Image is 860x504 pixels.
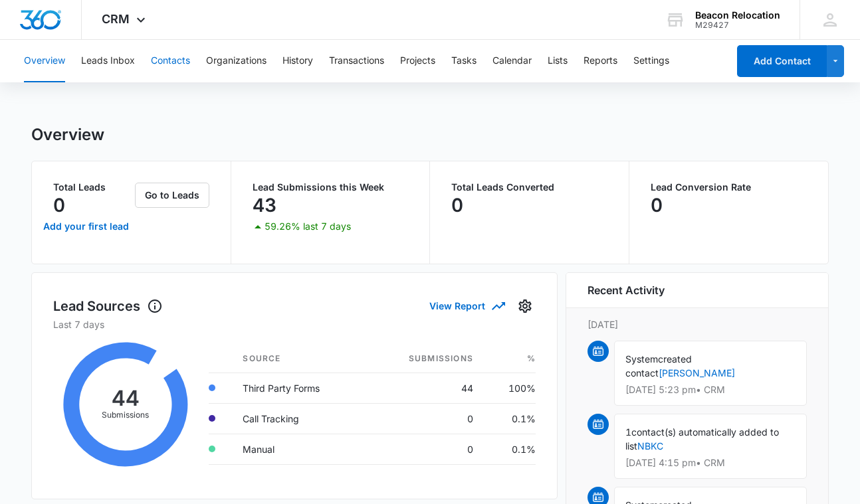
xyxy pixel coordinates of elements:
button: Organizations [206,40,267,82]
span: created contact [625,353,692,378]
p: 0 [651,195,663,216]
a: Add your first lead [40,210,132,242]
td: Manual [232,434,366,464]
span: System [625,353,658,365]
a: NBKC [637,440,663,452]
p: Lead Conversion Rate [651,183,807,192]
button: Projects [400,40,435,82]
button: Lists [548,40,568,82]
p: 0 [53,195,65,216]
p: [DATE] [588,317,807,331]
span: 1 [625,426,631,438]
td: Call Tracking [232,403,366,434]
span: contact(s) automatically added to list [625,426,779,452]
p: 59.26% last 7 days [265,222,351,231]
button: Transactions [329,40,384,82]
span: CRM [102,12,130,26]
p: [DATE] 4:15 pm • CRM [625,458,796,467]
button: Settings [514,295,536,317]
button: History [282,40,313,82]
button: Go to Leads [135,183,209,208]
td: 0.1% [484,434,536,464]
h1: Overview [31,125,104,145]
th: Submissions [367,345,484,373]
div: account id [695,21,780,30]
th: Source [232,345,366,373]
button: View Report [429,294,504,317]
p: Total Leads [53,183,132,192]
button: Overview [24,40,65,82]
p: 43 [253,195,276,216]
button: Leads Inbox [81,40,135,82]
a: Go to Leads [135,189,209,201]
a: [PERSON_NAME] [659,367,735,378]
th: % [484,345,536,373]
p: Last 7 days [53,317,536,331]
button: Tasks [451,40,477,82]
p: Total Leads Converted [451,183,607,192]
p: 0 [451,195,463,216]
td: 100% [484,373,536,403]
td: 44 [367,373,484,403]
button: Contacts [151,40,190,82]
td: 0.1% [484,403,536,434]
button: Settings [633,40,669,82]
h6: Recent Activity [588,282,665,298]
td: Third Party Forms [232,373,366,403]
div: account name [695,10,780,21]
p: Lead Submissions this Week [253,183,409,192]
td: 0 [367,403,484,434]
td: 0 [367,434,484,464]
p: [DATE] 5:23 pm • CRM [625,385,796,394]
button: Add Contact [737,45,827,77]
button: Reports [584,40,617,82]
button: Calendar [492,40,532,82]
h1: Lead Sources [53,296,163,316]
